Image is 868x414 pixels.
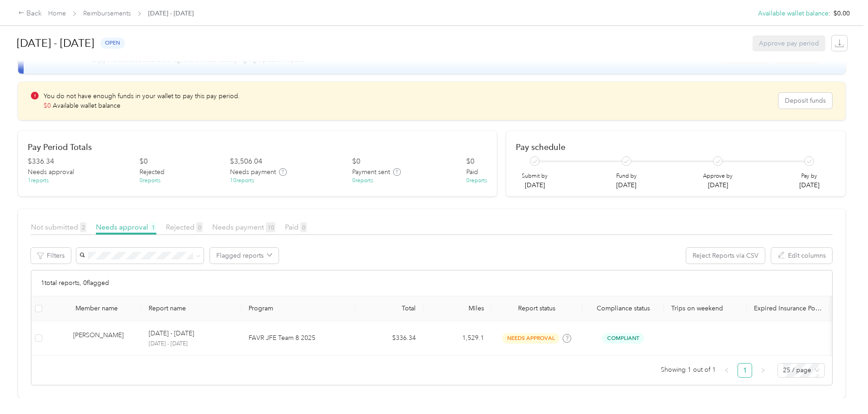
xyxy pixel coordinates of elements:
[738,363,752,378] li: 1
[352,177,373,185] div: 0 reports
[80,222,86,232] span: 2
[589,304,657,312] span: Compliance status
[703,180,733,190] p: [DATE]
[760,368,766,373] span: right
[756,363,770,378] button: right
[140,167,165,177] span: Rejected
[73,330,134,346] div: [PERSON_NAME]
[430,304,484,312] div: Miles
[44,102,51,110] span: $ 0
[140,177,160,185] div: 0 reports
[756,363,770,378] li: Next Page
[362,304,416,312] div: Total
[833,9,850,18] span: $0.00
[355,321,423,356] td: $336.34
[703,172,733,180] p: Approve by
[724,368,729,373] span: left
[44,91,240,101] p: You do not have enough funds in your wallet to pay this pay period.
[799,180,819,190] p: [DATE]
[783,364,819,377] span: 25 / page
[241,296,355,321] th: Program
[210,248,279,264] button: Flagged reports
[83,10,131,17] a: Reimbursements
[758,9,828,18] button: Available wallet balance
[466,177,487,185] div: 0 reports
[150,222,156,232] span: 1
[719,363,734,378] li: Previous Page
[230,167,276,177] span: Needs payment
[249,333,348,343] p: FAVR JFE Team 8 2025
[28,167,74,177] span: Needs approval
[602,333,644,344] span: Compliant
[31,248,71,264] button: Filters
[671,304,739,312] p: Trips on weekend
[522,180,548,190] p: [DATE]
[499,304,575,312] span: Report status
[28,156,54,167] div: $ 336.34
[799,172,819,180] p: Pay by
[28,177,49,185] div: 1 reports
[522,172,548,180] p: Submit by
[778,363,825,378] div: Page Size
[196,222,203,232] span: 0
[352,156,360,167] div: $ 0
[466,156,474,167] div: $ 0
[719,363,734,378] button: left
[75,304,134,312] div: Member name
[266,222,275,232] span: 10
[778,93,832,109] button: Deposit funds
[466,167,478,177] span: Paid
[46,296,141,321] th: Member name
[828,9,830,18] span: :
[230,156,262,167] div: $ 3,506.04
[149,340,234,348] p: [DATE] - [DATE]
[212,223,275,231] span: Needs payment
[661,363,716,377] span: Showing 1 out of 1
[48,10,66,17] a: Home
[31,223,86,231] span: Not submitted
[17,32,94,54] h1: [DATE] - [DATE]
[148,9,194,18] span: [DATE] - [DATE]
[686,248,765,264] button: Reject Reports via CSV
[28,142,487,152] h2: Pay Period Totals
[140,156,148,167] div: $ 0
[516,142,836,152] h2: Pay schedule
[230,177,254,185] div: 10 reports
[141,296,241,321] th: Report name
[502,333,559,344] span: needs approval
[149,329,194,339] p: [DATE] - [DATE]
[738,364,752,377] a: 1
[31,270,832,296] div: 1 total reports, 0 flagged
[285,223,307,231] span: Paid
[96,223,156,231] span: Needs approval
[616,172,637,180] p: Fund by
[241,321,355,356] td: FAVR JFE Team 8 2025
[771,248,832,264] button: Edit columns
[817,363,868,414] iframe: Everlance-gr Chat Button Frame
[754,304,822,312] p: Expired Insurance Policy
[18,8,42,19] div: Back
[166,223,203,231] span: Rejected
[300,222,307,232] span: 0
[423,321,491,356] td: 1,529.1
[53,102,120,110] span: Available wallet balance
[616,180,637,190] p: [DATE]
[352,167,390,177] span: Payment sent
[100,38,125,48] span: open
